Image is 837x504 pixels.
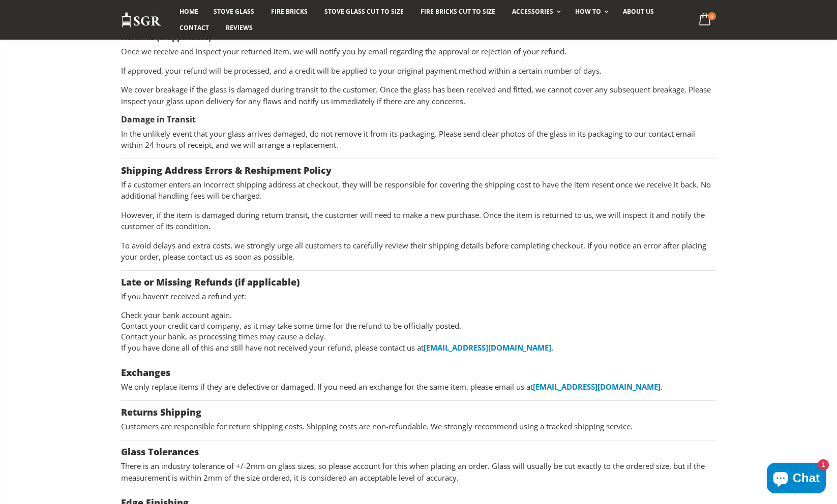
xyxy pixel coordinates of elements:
p: We only replace items if they are defective or damaged. If you need an exchange for the same item... [121,381,716,393]
strong: Late or Missing Refunds (if applicable) [121,276,300,288]
strong: Damage in Transit [121,114,196,125]
a: Stove Glass Cut To Size [317,4,411,20]
p: If you haven’t received a refund yet: [121,291,716,302]
a: Stove Glass [206,4,262,20]
li: Contact your credit card company, as it may take some time for the refund to be officially posted. [121,321,716,331]
a: Contact [172,20,217,36]
p: However, if the item is damaged during return transit, the customer will need to make a new purch... [121,209,716,232]
a: Fire Bricks Cut To Size [413,4,503,20]
strong: Shipping Address Errors & Reshipment Policy [121,164,332,176]
strong: Exchanges [121,366,170,379]
li: Contact your bank, as processing times may cause a delay. [121,331,716,342]
span: Stove Glass Cut To Size [324,7,403,16]
p: We cover breakage if the glass is damaged during transit to the customer. Once the glass has been... [121,84,716,107]
strong: Returns Shipping [121,406,201,418]
a: About us [615,4,662,20]
p: If you have done all of this and still have not received your refund, please contact us at . [121,342,716,354]
span: Fire Bricks [271,7,308,16]
span: About us [623,7,654,16]
p: In the unlikely event that your glass arrives damaged, do not remove it from its packaging. Pleas... [121,128,716,151]
p: There is an industry tolerance of +/-2mm on glass sizes, so please account for this when placing ... [121,460,716,483]
strong: Glass Tolerances [121,446,199,458]
a: [EMAIL_ADDRESS][DOMAIN_NAME] [533,382,661,392]
span: 0 [708,12,716,20]
p: If a customer enters an incorrect shipping address at checkout, they will be responsible for cove... [121,179,716,202]
a: 0 [695,10,716,30]
a: Home [172,4,206,20]
span: How To [575,7,601,16]
p: To avoid delays and extra costs, we strongly urge all customers to carefully review their shippin... [121,240,716,263]
li: Check your bank account again. [121,310,716,321]
inbox-online-store-chat: Shopify online store chat [764,463,829,496]
span: Stove Glass [214,7,254,16]
p: Once we receive and inspect your returned item, we will notify you by email regarding the approva... [121,46,716,57]
a: Accessories [504,4,566,20]
a: Fire Bricks [263,4,315,20]
span: Reviews [226,23,253,32]
span: Accessories [512,7,553,16]
span: Fire Bricks Cut To Size [421,7,495,16]
span: Contact [180,23,209,32]
p: If approved, your refund will be processed, and a credit will be applied to your original payment... [121,65,716,77]
p: Customers are responsible for return shipping costs. Shipping costs are non-refundable. We strong... [121,421,716,432]
a: [EMAIL_ADDRESS][DOMAIN_NAME] [424,342,551,353]
a: How To [567,4,614,20]
img: Stove Glass Replacement [121,12,162,28]
a: Reviews [218,20,260,36]
span: Home [180,7,198,16]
